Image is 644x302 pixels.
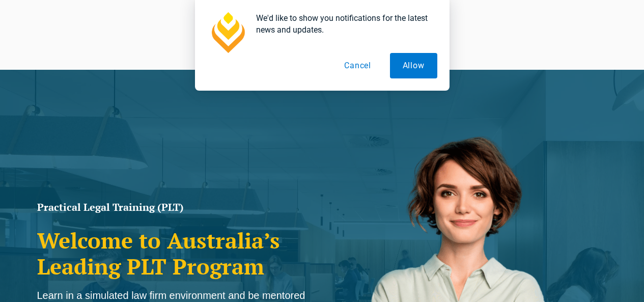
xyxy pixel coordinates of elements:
[37,202,317,212] h1: Practical Legal Training (PLT)
[37,228,317,279] h2: Welcome to Australia’s Leading PLT Program
[390,53,437,78] button: Allow
[207,12,248,53] img: notification icon
[248,12,437,36] div: We'd like to show you notifications for the latest news and updates.
[331,53,384,78] button: Cancel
